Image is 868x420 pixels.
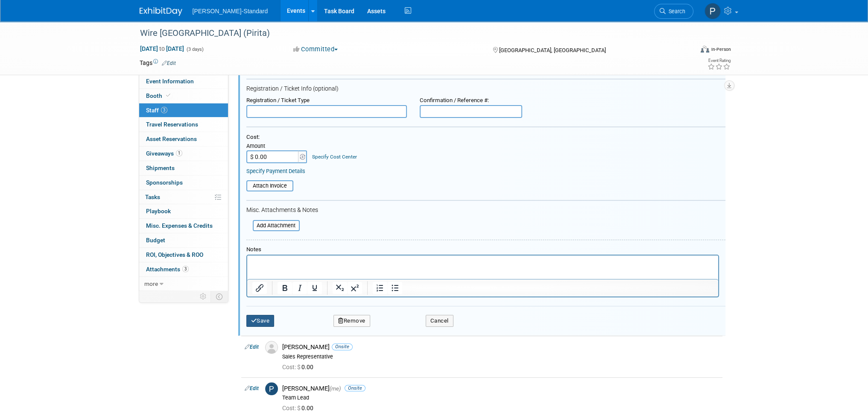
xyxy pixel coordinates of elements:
div: [PERSON_NAME] [282,343,719,351]
span: Onsite [345,385,365,391]
span: Cost: $ [282,405,301,411]
span: 0.00 [282,405,317,411]
span: 3 [161,107,167,113]
a: Specify Payment Details [246,168,305,174]
a: Sponsorships [139,176,228,190]
span: [PERSON_NAME]-Standard [193,8,268,15]
span: [GEOGRAPHIC_DATA], [GEOGRAPHIC_DATA] [499,47,606,53]
button: Insert/edit link [252,282,267,294]
div: Sales Representative [282,353,719,360]
td: Personalize Event Tab Strip [196,291,211,302]
td: Tags [140,59,176,67]
div: Amount [246,143,308,150]
span: Booth [146,92,172,99]
span: 1 [176,150,182,156]
a: Tasks [139,190,228,204]
a: Specify Cost Center [312,154,357,160]
button: Cancel [426,315,453,327]
span: Budget [146,237,165,244]
span: Staff [146,107,167,114]
a: Edit [245,344,259,350]
div: Confirmation / Reference #: [420,97,522,104]
td: Toggle Event Tabs [210,291,228,302]
div: Registration / Ticket Info (optional) [246,85,725,93]
a: Attachments3 [139,262,228,276]
a: Booth [139,89,228,103]
button: Italic [292,282,307,294]
span: Travel Reservations [146,121,198,128]
span: Onsite [332,344,353,350]
span: Giveaways [146,150,182,157]
span: Cost: $ [282,364,301,370]
a: Staff3 [139,103,228,117]
button: Subscript [333,282,347,294]
a: Shipments [139,161,228,175]
div: Wire [GEOGRAPHIC_DATA] (Pirita) [137,26,681,41]
span: Tasks [145,194,160,200]
span: 3 [182,266,189,272]
span: Shipments [146,164,175,171]
img: Associate-Profile-5.png [265,341,278,354]
iframe: Rich Text Area [247,256,718,279]
a: Playbook [139,204,228,218]
span: to [158,45,166,52]
span: Misc. Expenses & Credits [146,222,213,229]
a: Edit [162,60,176,66]
span: Event Information [146,78,194,85]
div: In-Person [710,46,731,53]
a: Event Information [139,74,228,88]
span: (3 days) [186,47,204,52]
div: Team Lead [282,394,719,401]
span: Search [666,8,685,15]
span: Asset Reservations [146,135,197,142]
span: 0.00 [282,364,317,370]
div: Notes [246,246,719,253]
button: Remove [333,315,370,327]
div: Event Format [643,44,731,57]
button: Bullet list [388,282,402,294]
a: Edit [245,385,259,391]
button: Superscript [348,282,362,294]
div: Registration / Ticket Type [246,97,407,104]
button: Committed [290,45,341,54]
a: Travel Reservations [139,117,228,132]
img: ExhibitDay [140,7,182,16]
i: Booth reservation complete [166,93,170,98]
img: P.jpg [265,382,278,395]
div: Cost: [246,134,725,141]
a: Asset Reservations [139,132,228,146]
span: Playbook [146,208,171,214]
div: Misc. Attachments & Notes [246,206,725,214]
div: [PERSON_NAME] [282,385,719,393]
img: Pirita Olli [704,3,721,19]
button: Bold [278,282,292,294]
span: [DATE] [DATE] [140,45,184,53]
span: ROI, Objectives & ROO [146,251,203,258]
img: Format-Inperson.png [701,46,709,53]
button: Numbered list [373,282,387,294]
a: Search [654,4,693,19]
span: more [144,280,158,287]
a: Budget [139,233,228,247]
div: Event Rating [707,59,730,63]
a: more [139,277,228,291]
span: Attachments [146,266,189,273]
button: Underline [307,282,322,294]
a: Giveaways1 [139,147,228,161]
a: Misc. Expenses & Credits [139,219,228,233]
span: Sponsorships [146,179,183,186]
a: ROI, Objectives & ROO [139,248,228,262]
span: (me) [330,385,341,392]
button: Save [246,315,275,327]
